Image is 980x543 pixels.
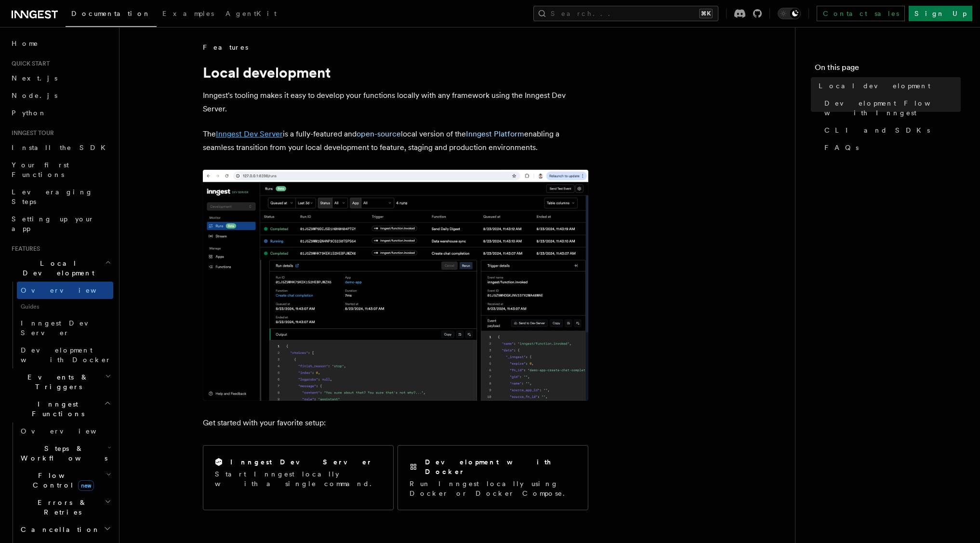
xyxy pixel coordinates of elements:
[17,422,113,440] a: Overview
[909,6,972,21] a: Sign Up
[17,521,113,538] button: Cancellation
[8,104,113,122] a: Python
[8,35,113,52] a: Home
[203,42,248,52] span: Features
[66,3,157,27] a: Documentation
[821,122,961,139] a: CLI and SDKs
[225,10,277,17] span: AgentKit
[220,3,282,26] a: AgentKit
[8,183,113,210] a: Leveraging Steps
[12,144,111,151] span: Install the SDK
[21,286,120,294] span: Overview
[17,467,113,494] button: Flow Controlnew
[17,341,113,368] a: Development with Docker
[8,87,113,104] a: Node.js
[8,129,54,137] span: Inngest tour
[8,368,113,395] button: Events & Triggers
[8,139,113,156] a: Install the SDK
[21,427,120,435] span: Overview
[8,60,50,68] span: Quick start
[466,129,524,138] a: Inngest Platform
[824,98,961,118] span: Development Flow with Inngest
[21,319,103,337] span: Inngest Dev Server
[815,77,961,95] a: Local development
[533,6,718,21] button: Search...⌘K
[821,139,961,156] a: FAQs
[8,258,105,278] span: Local Development
[397,445,588,510] a: Development with DockerRun Inngest locally using Docker or Docker Compose.
[216,129,283,138] a: Inngest Dev Server
[8,399,104,419] span: Inngest Functions
[21,346,111,364] span: Development with Docker
[8,210,113,237] a: Setting up your app
[778,8,801,19] button: Toggle dark mode
[12,92,57,99] span: Node.js
[17,444,107,463] span: Steps & Workflows
[203,127,588,154] p: The is a fully-featured and local version of the enabling a seamless transition from your local d...
[17,299,113,314] span: Guides
[17,525,100,534] span: Cancellation
[17,494,113,521] button: Errors & Retries
[819,81,930,91] span: Local development
[8,255,113,282] button: Local Development
[12,215,94,232] span: Setting up your app
[203,170,588,401] img: The Inngest Dev Server on the Functions page
[12,39,39,48] span: Home
[824,143,859,152] span: FAQs
[215,469,382,489] p: Start Inngest locally with a single command.
[8,156,113,183] a: Your first Functions
[230,457,372,467] h2: Inngest Dev Server
[8,372,105,392] span: Events & Triggers
[357,129,401,138] a: open-source
[12,188,93,205] span: Leveraging Steps
[425,457,576,476] h2: Development with Docker
[821,95,961,122] a: Development Flow with Inngest
[824,125,930,135] span: CLI and SDKs
[12,74,57,82] span: Next.js
[8,69,113,87] a: Next.js
[815,62,961,77] h4: On this page
[817,6,905,21] a: Contact sales
[78,480,94,491] span: new
[17,498,105,517] span: Errors & Retries
[699,9,713,18] kbd: ⌘K
[203,445,394,510] a: Inngest Dev ServerStart Inngest locally with a single command.
[12,109,47,117] span: Python
[17,314,113,341] a: Inngest Dev Server
[17,471,106,490] span: Flow Control
[17,440,113,467] button: Steps & Workflows
[71,10,151,17] span: Documentation
[8,395,113,422] button: Inngest Functions
[8,282,113,368] div: Local Development
[12,161,69,178] span: Your first Functions
[203,416,588,430] p: Get started with your favorite setup:
[203,64,588,81] h1: Local development
[410,479,576,498] p: Run Inngest locally using Docker or Docker Compose.
[8,245,40,253] span: Features
[17,282,113,299] a: Overview
[162,10,214,17] span: Examples
[203,89,588,116] p: Inngest's tooling makes it easy to develop your functions locally with any framework using the In...
[157,3,220,26] a: Examples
